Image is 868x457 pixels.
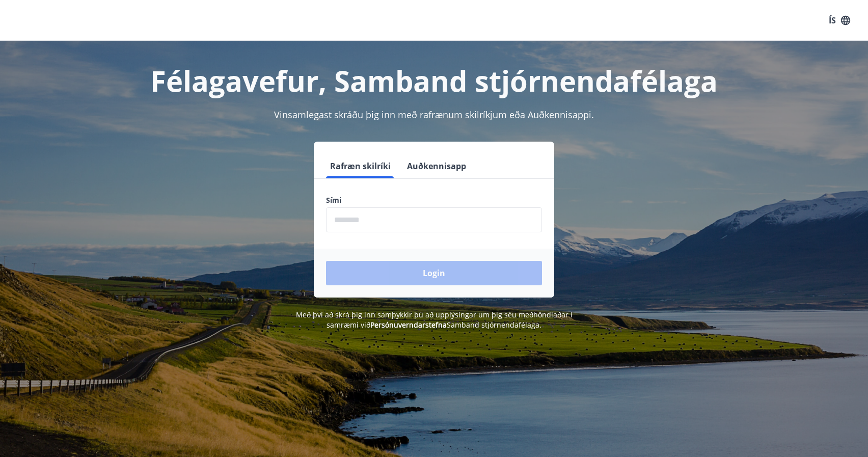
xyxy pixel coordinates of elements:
label: Sími [326,195,542,205]
button: Auðkennisapp [403,154,470,178]
span: Með því að skrá þig inn samþykkir þú að upplýsingar um þig séu meðhöndlaðar í samræmi við Samband... [296,310,573,330]
a: Persónuverndarstefna [370,320,447,330]
span: Vinsamlegast skráðu þig inn með rafrænum skilríkjum eða Auðkennisappi. [274,109,594,121]
h1: Félagavefur, Samband stjórnendafélaga [79,61,789,100]
button: Rafræn skilríki [326,154,395,178]
button: ÍS [823,11,856,30]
